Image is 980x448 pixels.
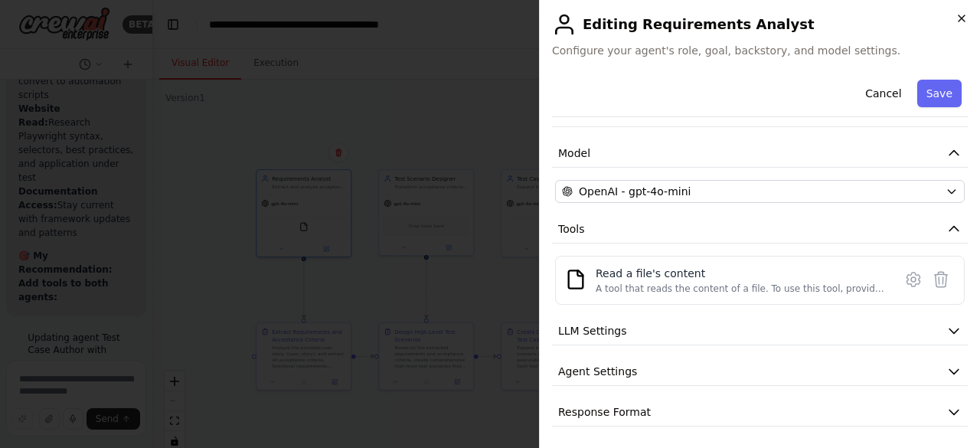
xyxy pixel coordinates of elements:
button: OpenAI - gpt-4o-mini [555,180,965,203]
span: Tools [558,221,585,237]
button: Model [552,139,968,168]
div: A tool that reads the content of a file. To use this tool, provide a 'file_path' parameter with t... [596,283,884,295]
span: Model [558,146,590,161]
div: Read a file's content [596,266,884,281]
span: LLM Settings [558,323,627,338]
button: Save [917,80,962,107]
span: Response Format [558,404,651,420]
img: FileReadTool [565,269,586,290]
button: Delete tool [927,266,955,293]
button: LLM Settings [552,317,968,345]
button: Response Format [552,398,968,427]
span: Configure your agent's role, goal, backstory, and model settings. [552,43,968,58]
button: Cancel [856,80,910,107]
button: Agent Settings [552,358,968,386]
span: OpenAI - gpt-4o-mini [579,184,691,199]
h2: Editing Requirements Analyst [552,12,968,37]
button: Configure tool [900,266,927,293]
span: Agent Settings [558,364,637,379]
button: Tools [552,215,968,244]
